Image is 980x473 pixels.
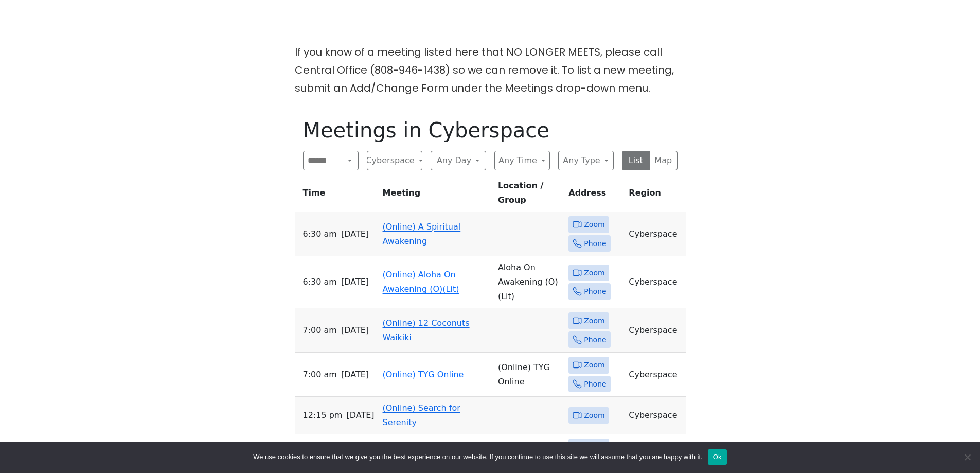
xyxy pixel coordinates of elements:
button: Any Type [558,151,614,170]
span: 6:30 AM [303,275,337,289]
td: Cyberspace [625,256,685,308]
span: [DATE] [341,323,369,338]
span: 6:30 AM [303,227,337,241]
span: Zoom [584,359,604,372]
td: Cyberspace [625,397,685,434]
span: [DATE] [346,408,374,423]
h1: Meetings in Cyberspace [303,118,678,143]
th: Address [564,179,625,212]
span: 7:00 AM [303,323,337,338]
span: Zoom [584,314,604,327]
input: Search [303,151,343,170]
td: Cyberspace [625,212,685,256]
span: Zoom [584,267,604,279]
span: We use cookies to ensure that we give you the best experience on our website. If you continue to ... [253,452,702,462]
button: Search [342,151,358,170]
th: Time [295,179,379,212]
a: (Online) Search for Serenity [383,403,460,427]
span: 7:00 AM [303,367,337,382]
span: Zoom [584,409,604,422]
span: 12:15 PM [303,408,343,423]
button: List [622,151,650,170]
span: [DATE] [341,275,369,289]
span: Zoom [584,218,604,231]
a: (Online) Aloha On Awakening (O)(Lit) [383,270,459,294]
span: Phone [584,237,606,250]
th: Meeting [379,179,494,212]
td: Aloha On Awakening (O) (Lit) [494,256,564,308]
a: (Online) 12 Coconuts Waikiki [383,318,470,342]
button: Ok [708,449,727,465]
button: Any Day [431,151,486,170]
span: Phone [584,285,606,298]
span: Phone [584,334,606,346]
a: (Online) TYG Online [383,370,464,379]
span: Zoom [584,441,604,453]
th: Region [625,179,685,212]
span: [DATE] [341,367,369,382]
button: Any Time [494,151,550,170]
td: Cyberspace [625,353,685,397]
span: [DATE] [341,227,369,241]
span: No [962,452,972,462]
button: Map [649,151,678,170]
p: If you know of a meeting listed here that NO LONGER MEETS, please call Central Office (808-946-14... [295,43,686,97]
button: Cyberspace [367,151,422,170]
td: (Online) TYG Online [494,353,564,397]
span: Phone [584,378,606,391]
td: Cyberspace [625,308,685,353]
a: (Online) A Spiritual Awakening [383,222,461,246]
th: Location / Group [494,179,564,212]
